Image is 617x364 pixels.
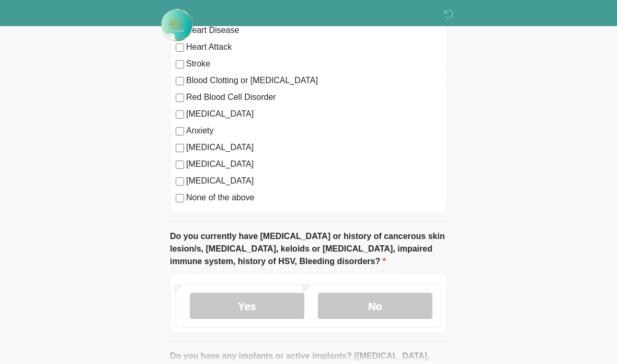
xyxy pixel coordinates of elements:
[186,74,441,87] label: Blood Clotting or [MEDICAL_DATA]
[176,194,184,202] input: None of the above
[176,161,184,169] input: [MEDICAL_DATA]
[190,293,304,319] label: Yes
[176,144,184,152] input: [MEDICAL_DATA]
[186,91,441,104] label: Red Blood Cell Disorder
[176,77,184,85] input: Blood Clotting or [MEDICAL_DATA]
[186,141,441,154] label: [MEDICAL_DATA]
[186,108,441,120] label: [MEDICAL_DATA]
[186,191,441,204] label: None of the above
[186,175,441,187] label: [MEDICAL_DATA]
[170,230,447,268] label: Do you currently have [MEDICAL_DATA] or history of cancerous skin lesion/s, [MEDICAL_DATA], keloi...
[176,127,184,135] input: Anxiety
[186,158,441,170] label: [MEDICAL_DATA]
[176,94,184,102] input: Red Blood Cell Disorder
[186,58,441,70] label: Stroke
[176,60,184,69] input: Stroke
[159,8,194,42] img: Rehydrate Aesthetics & Wellness Logo
[318,293,432,319] label: No
[176,177,184,186] input: [MEDICAL_DATA]
[186,124,441,137] label: Anxiety
[176,110,184,119] input: [MEDICAL_DATA]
